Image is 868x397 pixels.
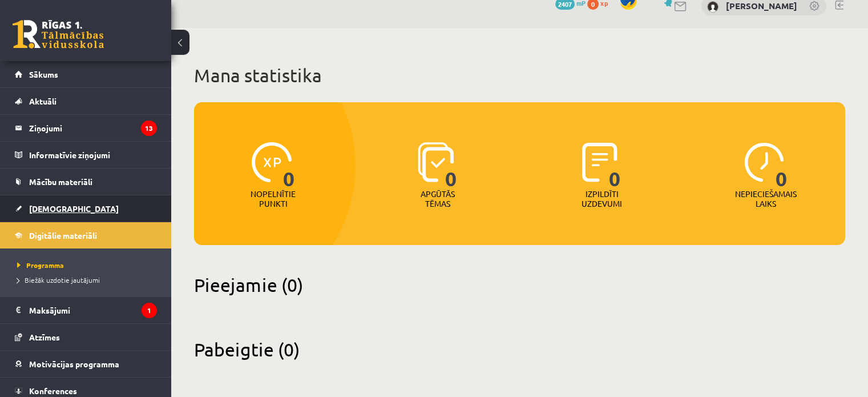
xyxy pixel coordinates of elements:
p: Nepieciešamais laiks [735,189,797,208]
legend: Maksājumi [29,297,157,323]
span: Mācību materiāli [29,177,92,187]
a: Aktuāli [15,88,157,114]
h2: Pieejamie (0) [194,274,845,296]
a: Biežāk uzdotie jautājumi [17,275,160,285]
span: Motivācijas programma [29,359,119,369]
span: Sākums [29,69,58,79]
span: 0 [445,142,457,189]
legend: Informatīvie ziņojumi [29,142,157,168]
a: Motivācijas programma [15,351,157,377]
a: Mācību materiāli [15,169,157,195]
a: Maksājumi1 [15,297,157,323]
p: Apgūtās tēmas [415,189,460,208]
span: [DEMOGRAPHIC_DATA] [29,203,119,214]
p: Nopelnītie punkti [251,189,296,208]
legend: Ziņojumi [29,115,157,141]
img: Gļebs Golubevs [707,1,718,13]
a: Atzīmes [15,324,157,350]
h2: Pabeigtie (0) [194,338,845,360]
img: icon-xp-0682a9bc20223a9ccc6f5883a126b849a74cddfe5390d2b41b4391c66f2066e7.svg [252,142,292,182]
p: Izpildīti uzdevumi [579,189,624,208]
span: Digitālie materiāli [29,230,97,240]
span: 0 [609,142,621,189]
span: 0 [283,142,295,189]
img: icon-completed-tasks-ad58ae20a441b2904462921112bc710f1caf180af7a3daa7317a5a94f2d26646.svg [582,142,617,182]
a: Ziņojumi13 [15,115,157,141]
span: Biežāk uzdotie jautājumi [17,275,100,284]
img: icon-clock-7be60019b62300814b6bd22b8e044499b485619524d84068768e800edab66f18.svg [744,142,784,182]
a: [DEMOGRAPHIC_DATA] [15,195,157,222]
a: Rīgas 1. Tālmācības vidusskola [13,20,104,49]
i: 1 [142,303,157,318]
span: Aktuāli [29,96,56,106]
span: Atzīmes [29,332,60,342]
img: icon-learned-topics-4a711ccc23c960034f471b6e78daf4a3bad4a20eaf4de84257b87e66633f6470.svg [418,142,454,182]
h1: Mana statistika [194,64,845,87]
span: Konferences [29,386,77,396]
a: Programma [17,260,160,270]
span: 0 [776,142,788,189]
a: Sākums [15,61,157,87]
a: Digitālie materiāli [15,222,157,248]
i: 13 [141,121,157,136]
span: Programma [17,260,64,270]
a: Informatīvie ziņojumi [15,142,157,168]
